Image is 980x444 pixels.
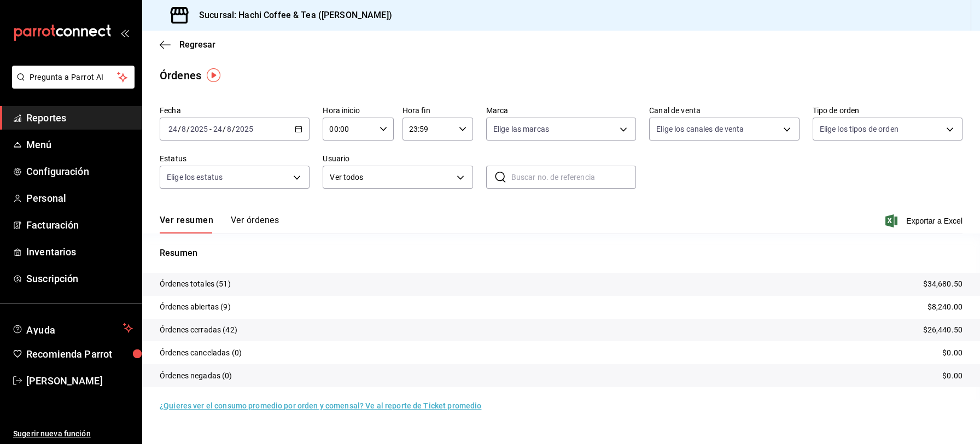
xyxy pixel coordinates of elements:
input: -- [213,125,223,133]
span: Ayuda [26,322,119,335]
input: -- [181,125,186,133]
button: Ver resumen [160,215,213,233]
input: -- [168,125,178,133]
span: Menú [26,137,133,152]
span: Elige los tipos de orden [820,124,899,135]
span: Inventarios [26,244,133,259]
p: $0.00 [942,370,962,382]
span: / [178,125,181,133]
span: Recomienda Parrot [26,347,133,361]
p: Órdenes canceladas (0) [160,347,242,359]
a: Pregunta a Parrot AI [8,79,135,91]
span: Elige los canales de venta [656,124,744,135]
label: Canal de venta [649,107,799,114]
label: Marca [486,107,636,114]
span: Configuración [26,164,133,179]
button: open_drawer_menu [120,28,129,37]
button: Ver órdenes [231,215,279,233]
span: / [232,125,235,133]
span: Suscripción [26,271,133,286]
span: - [209,125,212,133]
span: Ver todos [330,172,452,183]
span: / [223,125,226,133]
span: Pregunta a Parrot AI [30,72,118,83]
span: Reportes [26,110,133,125]
span: Facturación [26,218,133,232]
a: ¿Quieres ver el consumo promedio por orden y comensal? Ve al reporte de Ticket promedio [160,401,481,410]
button: Regresar [160,39,215,50]
p: $26,440.50 [923,324,962,336]
p: $34,680.50 [923,278,962,290]
p: Órdenes cerradas (42) [160,324,237,336]
p: $0.00 [942,347,962,359]
label: Tipo de orden [813,107,962,114]
img: Tooltip marker [207,68,220,82]
div: navigation tabs [160,215,279,233]
h3: Sucursal: Hachi Coffee & Tea ([PERSON_NAME]) [190,9,392,22]
p: Órdenes totales (51) [160,278,231,290]
input: ---- [190,125,208,133]
span: Elige los estatus [167,172,223,183]
span: [PERSON_NAME] [26,373,133,388]
div: Órdenes [160,67,201,84]
label: Hora inicio [323,107,393,114]
span: Elige las marcas [493,124,549,135]
input: -- [226,125,232,133]
p: Órdenes negadas (0) [160,370,232,382]
label: Usuario [323,155,472,162]
span: Regresar [179,39,215,50]
label: Estatus [160,155,310,162]
label: Hora fin [402,107,473,114]
input: ---- [235,125,254,133]
span: Personal [26,191,133,206]
p: Resumen [160,247,962,260]
span: / [186,125,190,133]
button: Pregunta a Parrot AI [12,66,135,89]
span: Sugerir nueva función [13,428,133,440]
label: Fecha [160,107,310,114]
p: Órdenes abiertas (9) [160,301,231,313]
button: Exportar a Excel [888,214,962,227]
p: $8,240.00 [927,301,962,313]
input: Buscar no. de referencia [511,166,636,188]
